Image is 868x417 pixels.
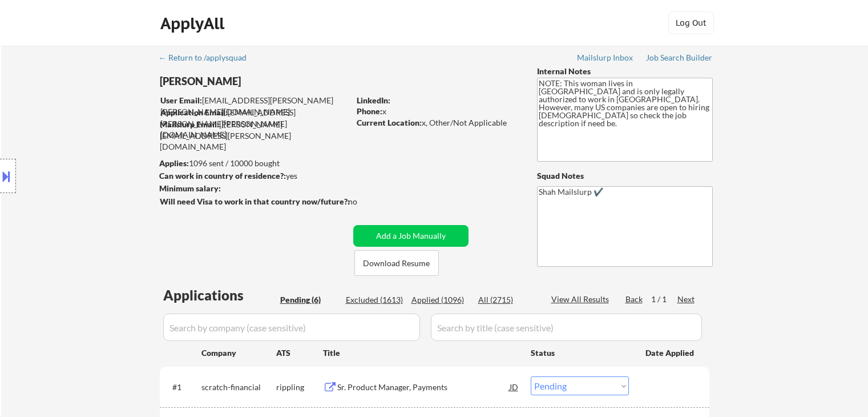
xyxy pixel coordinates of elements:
input: Search by title (case sensitive) [431,314,702,341]
div: [PERSON_NAME] [160,74,394,89]
div: Company [201,347,276,359]
div: [PERSON_NAME][EMAIL_ADDRESS][PERSON_NAME][DOMAIN_NAME] [160,119,349,153]
strong: Can work in country of residence?: [159,171,286,181]
div: Sr. Product Manager, Payments [337,382,510,393]
a: ← Return to /applysquad [159,53,257,65]
div: All (2715) [478,294,535,306]
input: Search by company (case sensitive) [163,314,420,341]
div: Applied (1096) [411,294,469,306]
div: [EMAIL_ADDRESS][PERSON_NAME][PERSON_NAME][DOMAIN_NAME] [160,107,349,141]
div: x [357,106,518,117]
button: Log Out [668,11,714,34]
div: scratch-financial [201,382,276,393]
div: Next [677,294,696,305]
strong: Current Location: [357,118,422,127]
div: yes [159,170,346,182]
div: 1 / 1 [651,294,677,305]
div: Mailslurp Inbox [577,54,634,62]
div: Applications [163,288,276,302]
div: Pending (6) [280,294,337,306]
div: Squad Notes [537,170,713,182]
div: Job Search Builder [646,54,713,62]
div: ApplyAll [160,14,228,33]
div: rippling [276,382,323,393]
button: Download Resume [354,250,439,276]
div: x, Other/Not Applicable [357,117,518,129]
div: Date Applied [645,347,696,359]
div: Excluded (1613) [346,294,403,306]
div: ATS [276,347,323,359]
a: Mailslurp Inbox [577,53,634,65]
div: Title [323,347,520,359]
div: #1 [172,382,192,393]
strong: Phone: [357,106,382,116]
div: Internal Notes [537,66,713,77]
div: [EMAIL_ADDRESS][PERSON_NAME][PERSON_NAME][DOMAIN_NAME] [160,95,349,117]
div: no [348,196,381,207]
div: 1096 sent / 10000 bought [159,158,349,169]
button: Add a Job Manually [353,225,469,247]
div: View All Results [551,294,612,305]
strong: LinkedIn: [357,95,390,105]
a: Job Search Builder [646,53,713,65]
div: Back [625,294,644,305]
strong: Will need Visa to work in that country now/future?: [160,197,350,206]
div: Status [531,342,629,363]
div: ← Return to /applysquad [159,54,257,62]
div: JD [508,376,520,397]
